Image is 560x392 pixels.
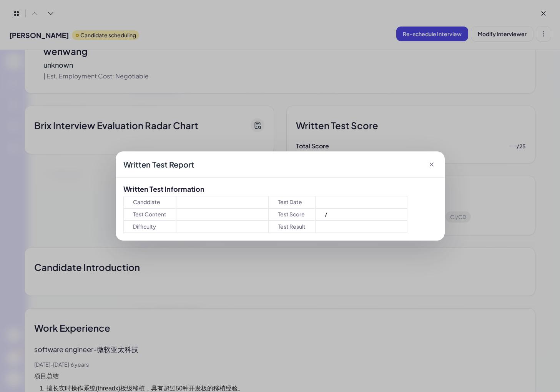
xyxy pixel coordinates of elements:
div: Test Result [268,221,315,233]
div: Difficulty [123,221,176,233]
div: / [315,208,407,221]
div: Test Score [268,208,315,221]
span: Written Test Report [123,159,194,170]
div: Test Date [268,196,315,208]
div: Test Content [123,208,176,221]
h4: Written Test Information [123,185,437,193]
div: Canddiate [123,196,176,208]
